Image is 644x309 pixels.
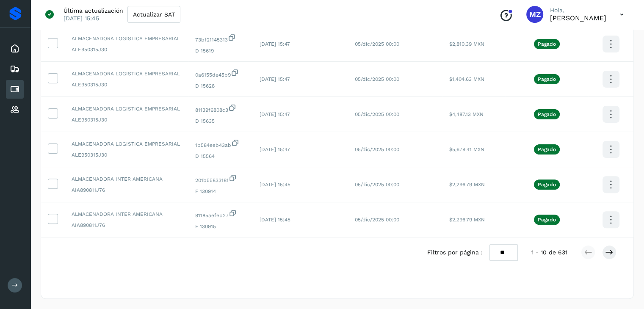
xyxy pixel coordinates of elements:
p: Pagado [538,76,556,82]
span: $2,296.79 MXN [449,217,485,223]
span: ALMACENADORA INTER AMERICANA [72,210,182,218]
span: D 15564 [195,152,246,160]
span: 05/dic/2025 00:00 [354,217,399,223]
span: 81139f6808c3 [195,104,246,114]
span: 05/dic/2025 00:00 [354,111,399,117]
span: D 15635 [195,117,246,125]
span: 05/dic/2025 00:00 [354,182,399,188]
div: Embarques [6,60,24,78]
div: Cuentas por pagar [6,80,24,99]
span: ALMACENADORA LOGISTICA EMPRESARIAL [72,140,182,148]
p: Última actualización [64,7,123,14]
span: ALE950315J30 [72,46,182,53]
span: AIA890811J76 [72,221,182,229]
p: Hola, [550,7,606,14]
div: Proveedores [6,100,24,119]
button: Actualizar SAT [127,6,180,23]
span: ALMACENADORA LOGISTICA EMPRESARIAL [72,35,182,42]
span: D 15628 [195,82,246,90]
span: [DATE] 15:45 [260,182,290,188]
span: Actualizar SAT [133,11,175,17]
span: ALMACENADORA INTER AMERICANA [72,175,182,183]
span: 1 - 10 de 631 [531,248,567,257]
span: 05/dic/2025 00:00 [354,76,399,82]
span: $5,679.41 MXN [449,146,484,152]
div: Inicio [6,39,24,58]
span: 05/dic/2025 00:00 [354,41,399,47]
span: [DATE] 15:47 [260,41,290,47]
p: Mariana Zavala Uribe [550,14,606,22]
span: 0a6155de45b9 [195,69,246,79]
span: [DATE] 15:47 [260,146,290,152]
span: [DATE] 15:47 [260,76,290,82]
span: [DATE] 15:45 [260,217,290,223]
span: $2,810.39 MXN [449,41,484,47]
span: AIA890811J76 [72,186,182,194]
span: F 130914 [195,188,246,195]
span: Filtros por página : [427,248,483,257]
span: 1b584eeb43ab [195,139,246,149]
span: ALE950315J30 [72,151,182,159]
span: $4,487.13 MXN [449,111,484,117]
span: $2,296.79 MXN [449,182,485,188]
span: 91185aefeb27 [195,209,246,219]
p: Pagado [538,111,556,117]
span: $1,404.63 MXN [449,76,484,82]
p: [DATE] 15:45 [64,14,99,22]
p: Pagado [538,182,556,188]
span: ALE950315J30 [72,116,182,124]
span: 201b55833181 [195,174,246,184]
span: ALE950315J30 [72,81,182,88]
span: ALMACENADORA LOGISTICA EMPRESARIAL [72,105,182,113]
span: D 15619 [195,47,246,55]
span: 73bf21145313 [195,33,246,44]
p: Pagado [538,217,556,223]
p: Pagado [538,41,556,47]
span: ALMACENADORA LOGISTICA EMPRESARIAL [72,70,182,77]
span: F 130915 [195,223,246,230]
p: Pagado [538,146,556,152]
span: 05/dic/2025 00:00 [354,146,399,152]
span: [DATE] 15:47 [260,111,290,117]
